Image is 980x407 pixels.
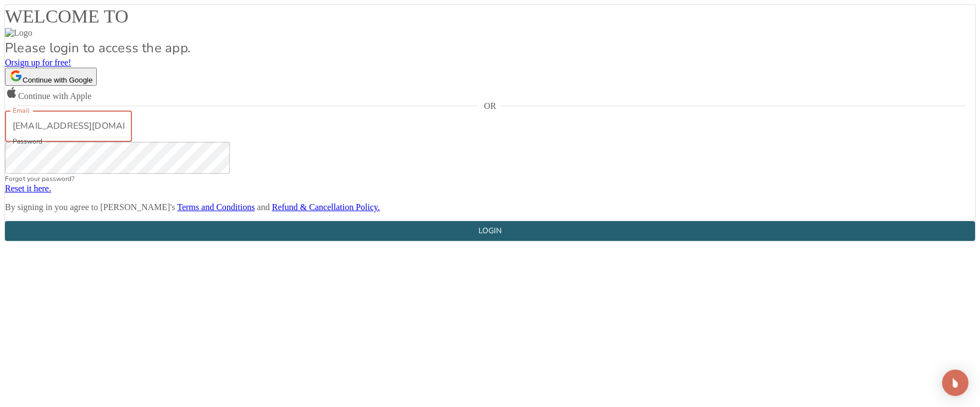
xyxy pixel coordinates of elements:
[5,38,975,58] p: Please login to access the app.
[177,202,255,212] a: Terms and Conditions
[5,58,71,67] a: Orsign up for free!
[478,101,501,111] span: OR
[14,58,71,67] span: sign up for free!
[5,28,32,38] img: Logo
[942,370,968,396] div: Open Intercom Messenger
[5,184,51,193] a: Reset it here.
[272,202,379,212] a: Refund & Cancellation Policy.
[5,5,975,28] h4: WELCOME TO
[478,224,502,238] div: LOGIN
[5,68,97,86] button: Continue with Google
[5,221,975,241] button: LOGIN
[18,91,91,101] span: Continue with Apple
[13,137,42,146] label: Password
[13,106,30,116] label: Email
[5,174,975,184] p: Forgot your password?
[5,202,975,212] p: By signing in you agree to [PERSON_NAME]'s and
